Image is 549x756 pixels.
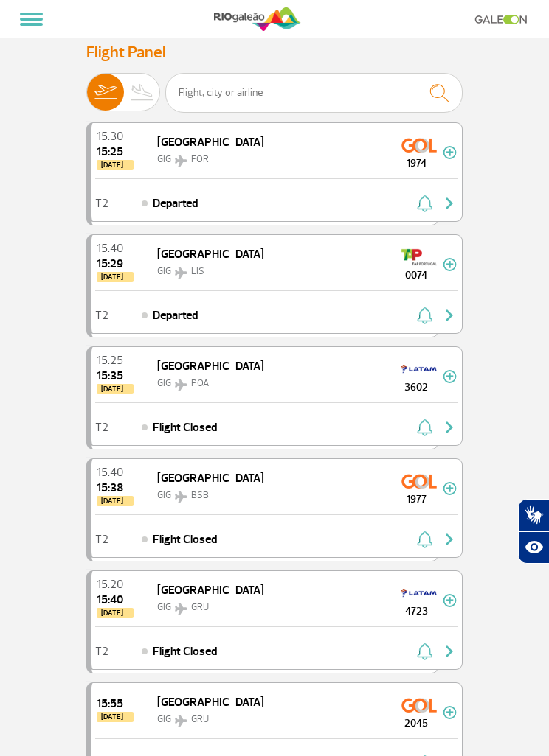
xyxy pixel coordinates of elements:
[191,713,209,725] span: GRU
[95,646,108,657] span: T2
[97,354,134,366] span: 2025-08-27 15:25:00
[153,643,217,660] span: Flight Closed
[401,133,437,157] img: GOL Transportes Aereos
[157,583,264,598] span: [GEOGRAPHIC_DATA]
[401,581,437,605] img: TAM LINHAS AEREAS
[157,601,171,613] span: GIG
[97,370,134,382] span: 2025-08-27 15:35:00
[153,195,198,212] span: Departed
[97,698,134,710] span: 2025-08-27 15:55:00
[157,489,171,501] span: GIG
[86,43,463,62] h3: Flight Panel
[97,466,134,478] span: 2025-08-27 15:40:00
[97,384,134,394] span: [DATE]
[390,379,443,395] span: 3602
[518,499,549,564] div: Plugin de acessibilidade da Hand Talk.
[97,242,134,254] span: 2025-08-27 15:40:00
[443,258,457,271] img: mais-info-painel-voo.svg
[401,469,437,493] img: GOL Transportes Aereos
[95,534,108,545] span: T2
[153,419,217,436] span: Flight Closed
[443,594,457,607] img: mais-info-painel-voo.svg
[191,265,204,277] span: LIS
[443,146,457,159] img: mais-info-painel-voo.svg
[95,310,108,321] span: T2
[390,715,443,731] span: 2045
[97,258,134,270] span: 2025-08-27 15:29:00
[390,603,443,619] span: 4723
[401,357,437,381] img: TAM LINHAS AEREAS
[518,499,549,531] button: Abrir tradutor de língua de sinais.
[95,422,108,433] span: T2
[157,359,264,374] span: [GEOGRAPHIC_DATA]
[124,74,161,111] img: slider-desembarque
[191,377,209,389] span: POA
[153,531,217,548] span: Flight Closed
[95,198,108,209] span: T2
[97,482,134,494] span: 2025-08-27 15:38:47
[97,160,134,170] span: [DATE]
[153,307,198,324] span: Departed
[97,130,134,142] span: 2025-08-27 15:30:00
[441,531,458,548] img: seta-direita-painel-voo.svg
[157,135,264,150] span: [GEOGRAPHIC_DATA]
[87,74,124,111] img: slider-embarque
[157,695,264,710] span: [GEOGRAPHIC_DATA]
[390,155,443,171] span: 1974
[417,419,432,436] img: sino-painel-voo.svg
[165,73,463,113] input: Flight, city or airline
[157,377,171,389] span: GIG
[97,608,134,618] span: [DATE]
[97,712,134,722] span: [DATE]
[97,272,134,282] span: [DATE]
[441,419,458,436] img: seta-direita-painel-voo.svg
[157,247,264,262] span: [GEOGRAPHIC_DATA]
[417,531,432,548] img: sino-painel-voo.svg
[443,482,457,495] img: mais-info-painel-voo.svg
[441,307,458,324] img: seta-direita-painel-voo.svg
[443,370,457,383] img: mais-info-painel-voo.svg
[417,307,432,324] img: sino-painel-voo.svg
[157,713,171,725] span: GIG
[443,706,457,719] img: mais-info-painel-voo.svg
[97,146,134,158] span: 2025-08-27 15:25:00
[417,643,432,660] img: sino-painel-voo.svg
[97,496,134,506] span: [DATE]
[97,578,134,590] span: 2025-08-27 15:20:00
[157,471,264,486] span: [GEOGRAPHIC_DATA]
[157,265,171,277] span: GIG
[401,245,437,269] img: TAP Portugal
[441,195,458,212] img: seta-direita-painel-voo.svg
[191,153,209,165] span: FOR
[417,195,432,212] img: sino-painel-voo.svg
[191,601,209,613] span: GRU
[401,693,437,717] img: GOL Transportes Aereos
[390,267,443,283] span: 0074
[97,594,134,606] span: 2025-08-27 15:40:51
[390,491,443,507] span: 1977
[191,489,209,501] span: BSB
[518,531,549,564] button: Abrir recursos assistivos.
[157,153,171,165] span: GIG
[441,643,458,660] img: seta-direita-painel-voo.svg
